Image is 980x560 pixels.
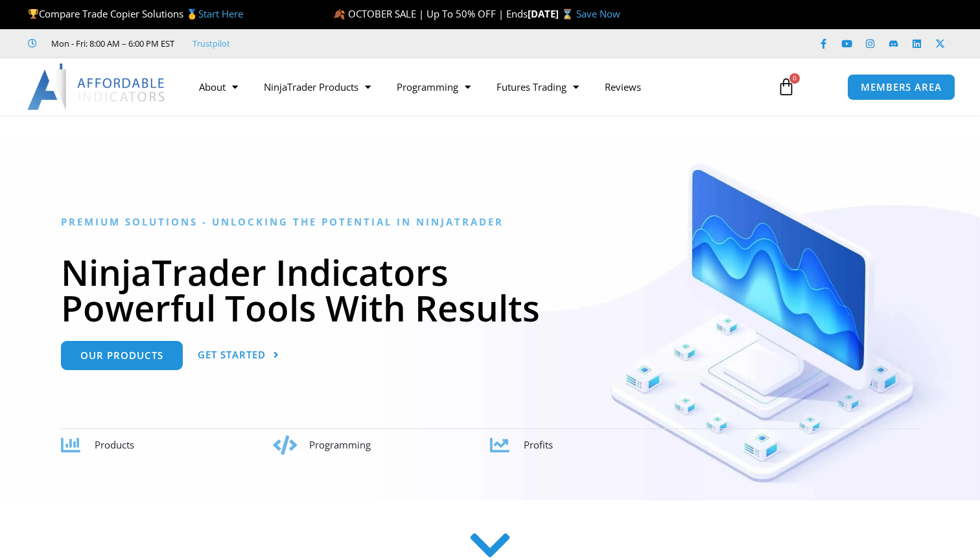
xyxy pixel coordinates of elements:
[29,9,38,19] img: 🏆
[251,72,384,102] a: NinjaTrader Products
[186,72,764,102] nav: Menu
[758,68,815,106] a: 0
[592,72,654,102] a: Reviews
[28,7,243,20] span: Compare Trade Copier Solutions 🥇
[333,7,528,20] span: 🍂 OCTOBER SALE | Up To 50% OFF | Ends
[198,350,266,360] span: Get Started
[384,72,484,102] a: Programming
[61,254,920,325] h1: NinjaTrader Indicators Powerful Tools With Results
[484,72,592,102] a: Futures Trading
[61,341,183,370] a: Our Products
[95,438,134,451] span: Products
[576,7,620,20] a: Save Now
[27,64,167,110] img: LogoAI | Affordable Indicators – NinjaTrader
[61,216,920,228] h6: Premium Solutions - Unlocking the Potential in NinjaTrader
[789,73,800,84] span: 0
[198,341,279,370] a: Get Started
[80,351,163,360] span: Our Products
[528,7,576,20] strong: [DATE] ⌛
[186,72,251,102] a: About
[198,7,243,20] a: Start Here
[48,36,174,51] span: Mon - Fri: 8:00 AM – 6:00 PM EST
[861,82,942,92] span: MEMBERS AREA
[847,74,955,100] a: MEMBERS AREA
[524,438,553,451] span: Profits
[309,438,371,451] span: Programming
[192,36,230,51] a: Trustpilot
